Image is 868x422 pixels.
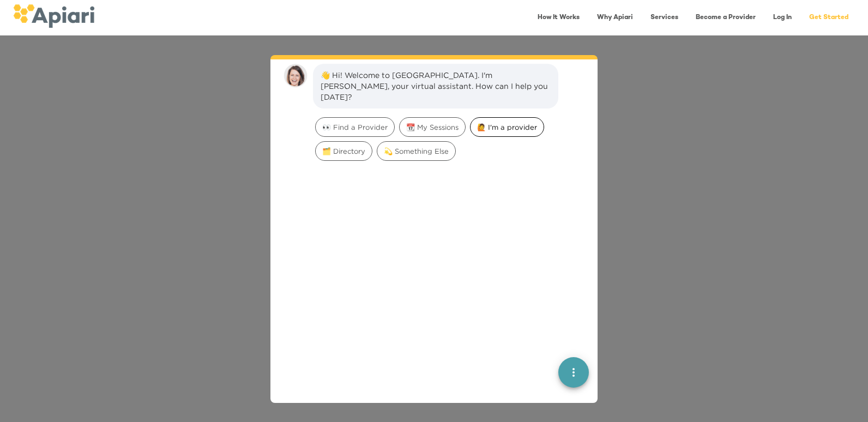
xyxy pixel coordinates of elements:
[471,122,544,132] span: 🙋 I'm a provider
[316,146,372,156] span: 🗂️ Directory
[400,122,465,132] span: 📆 My Sessions
[531,7,586,29] a: How It Works
[644,7,685,29] a: Services
[399,117,466,137] div: 📆 My Sessions
[558,357,589,388] button: quick menu
[321,70,551,103] div: 👋 Hi! Welcome to [GEOGRAPHIC_DATA]. I'm [PERSON_NAME], your virtual assistant. How can I help you...
[13,4,94,28] img: logo
[803,7,855,29] a: Get Started
[470,117,544,137] div: 🙋 I'm a provider
[316,122,394,132] span: 👀 Find a Provider
[377,141,456,161] div: 💫 Something Else
[767,7,798,29] a: Log In
[590,7,640,29] a: Why Apiari
[377,146,455,156] span: 💫 Something Else
[315,117,395,137] div: 👀 Find a Provider
[284,64,308,88] img: amy.37686e0395c82528988e.png
[689,7,762,29] a: Become a Provider
[315,141,372,161] div: 🗂️ Directory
